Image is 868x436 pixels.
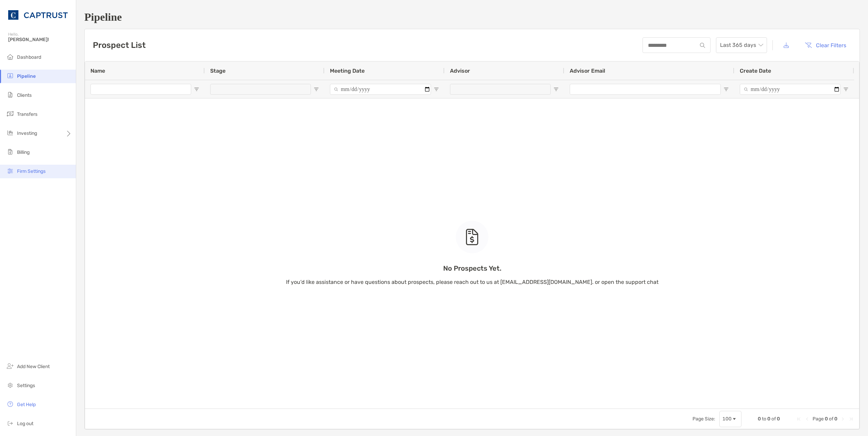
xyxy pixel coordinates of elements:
span: 0 [777,416,780,422]
span: to [762,416,766,422]
span: Last 365 days [720,38,763,53]
span: Firm Settings [17,168,46,174]
span: of [829,416,833,422]
h1: Pipeline [84,11,860,23]
span: Get Help [17,402,36,407]
span: of [771,416,776,422]
span: Investing [17,130,37,136]
span: Billing [17,149,30,155]
img: empty state icon [465,229,479,245]
div: Previous Page [804,416,810,422]
span: [PERSON_NAME]! [8,37,72,42]
img: investing icon [6,129,14,137]
span: Log out [17,421,33,426]
span: Page [813,416,824,422]
img: clients icon [6,91,14,99]
img: firm-settings icon [6,167,14,175]
span: Settings [17,383,35,388]
div: Next Page [840,416,846,422]
img: billing icon [6,148,14,156]
img: input icon [700,43,705,48]
div: Last Page [848,416,854,422]
span: Add New Client [17,364,50,369]
p: If you’d like assistance or have questions about prospects, please reach out to us at [EMAIL_ADDR... [286,278,658,286]
span: Dashboard [17,54,41,60]
img: add_new_client icon [6,362,14,370]
img: get-help icon [6,400,14,408]
span: 0 [825,416,828,422]
span: Transfers [17,111,37,117]
span: 0 [834,416,837,422]
img: pipeline icon [6,72,14,80]
div: Page Size: [692,416,715,422]
img: transfers icon [6,110,14,118]
span: 0 [767,416,770,422]
h3: Prospect List [93,40,146,50]
img: CAPTRUST Logo [8,3,68,27]
button: Clear Filters [800,38,851,53]
span: Pipeline [17,73,36,79]
img: settings icon [6,381,14,389]
div: Page Size [719,411,741,427]
div: 100 [722,416,732,422]
span: 0 [758,416,761,422]
span: Clients [17,92,32,98]
p: No Prospects Yet. [286,264,658,273]
img: dashboard icon [6,53,14,61]
div: First Page [796,416,802,422]
img: logout icon [6,419,14,427]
